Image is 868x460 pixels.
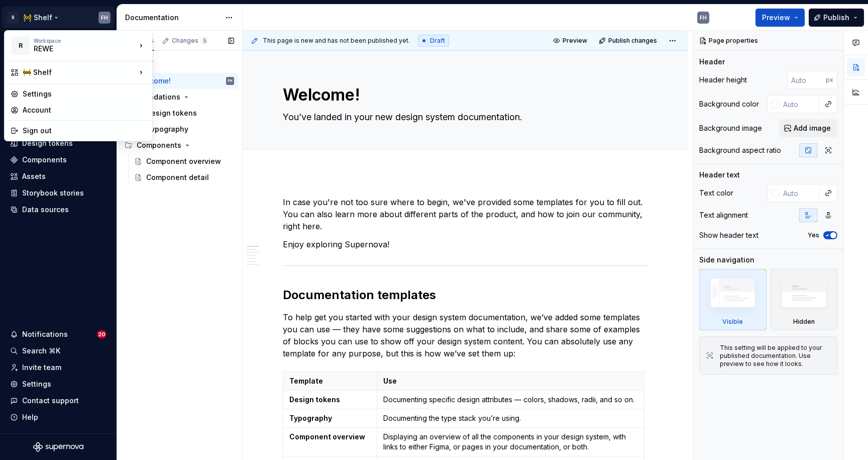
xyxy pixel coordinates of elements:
[12,37,30,55] div: R
[23,67,136,77] div: 🚧 Shelf
[34,38,136,44] div: Workspace
[23,126,146,136] div: Sign out
[23,89,146,99] div: Settings
[34,44,119,54] div: REWE
[23,105,146,115] div: Account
